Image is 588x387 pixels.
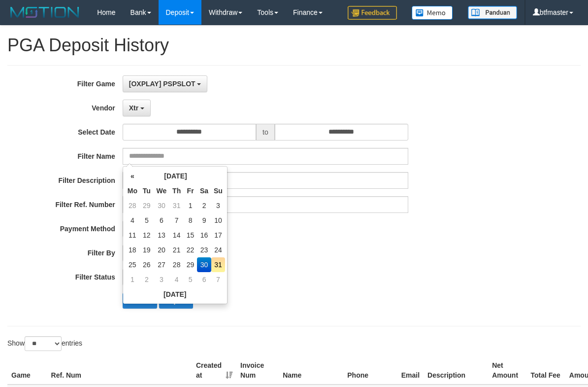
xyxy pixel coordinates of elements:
th: Email [397,356,424,385]
th: Net Amount [488,356,526,385]
td: 14 [169,228,184,243]
td: 30 [154,198,170,213]
td: 4 [169,272,184,287]
th: Tu [140,183,154,198]
td: 31 [169,198,184,213]
td: 28 [125,198,140,213]
th: Description [424,356,488,385]
td: 11 [125,228,140,243]
td: 2 [197,198,211,213]
td: 27 [154,257,170,272]
td: 1 [184,198,197,213]
td: 19 [140,243,154,257]
td: 12 [140,228,154,243]
td: 10 [211,213,225,228]
th: Su [211,183,225,198]
td: 24 [211,243,225,257]
td: 29 [140,198,154,213]
th: Invoice Num [236,356,279,385]
td: 3 [154,272,170,287]
td: 7 [169,213,184,228]
th: Fr [184,183,197,198]
button: [OXPLAY] PSPSLOT [123,75,208,92]
span: to [256,124,275,141]
th: Created at: activate to sort column ascending [192,356,236,385]
td: 13 [154,228,170,243]
th: Sa [197,183,211,198]
label: Show entries [7,336,82,351]
td: 17 [211,228,225,243]
td: 18 [125,243,140,257]
span: [OXPLAY] PSPSLOT [129,80,196,88]
th: Th [169,183,184,198]
td: 5 [140,213,154,228]
button: Xtr [123,100,151,116]
td: 23 [197,243,211,257]
td: 28 [169,257,184,272]
h1: PGA Deposit History [7,35,581,55]
td: 6 [197,272,211,287]
th: [DATE] [140,169,211,183]
img: panduan.png [468,6,517,19]
td: 1 [125,272,140,287]
td: 30 [197,257,211,272]
td: 3 [211,198,225,213]
td: 20 [154,243,170,257]
img: Feedback.jpg [348,6,397,20]
td: 15 [184,228,197,243]
th: Total Fee [526,356,565,385]
select: Showentries [25,336,62,351]
td: 29 [184,257,197,272]
td: 9 [197,213,211,228]
td: 6 [154,213,170,228]
th: We [154,183,170,198]
td: 8 [184,213,197,228]
th: « [125,169,140,183]
img: MOTION_logo.png [7,5,82,20]
td: 2 [140,272,154,287]
td: 4 [125,213,140,228]
td: 22 [184,243,197,257]
th: Phone [343,356,397,385]
td: 26 [140,257,154,272]
th: Mo [125,183,140,198]
td: 21 [169,243,184,257]
span: Xtr [129,104,138,112]
td: 7 [211,272,225,287]
th: [DATE] [125,287,225,302]
td: 16 [197,228,211,243]
td: 31 [211,257,225,272]
th: Ref. Num [47,356,192,385]
img: Button%20Memo.svg [412,6,453,20]
td: 25 [125,257,140,272]
td: 5 [184,272,197,287]
th: Name [279,356,343,385]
